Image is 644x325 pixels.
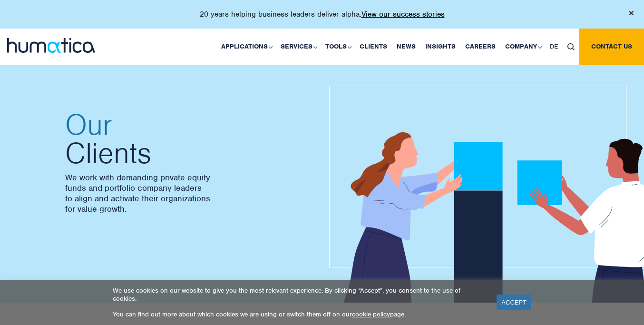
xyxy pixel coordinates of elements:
[497,295,531,310] a: ACCEPT
[420,29,460,65] a: Insights
[7,38,95,53] img: logo
[113,310,485,318] p: You can find out more about which cookies we are using or switch them off on our page.
[65,172,312,214] p: We work with demanding private equity funds and portfolio company leaders to align and activate t...
[392,29,420,65] a: News
[216,29,276,65] a: Applications
[355,29,392,65] a: Clients
[65,110,312,139] span: Our
[200,10,445,19] p: 20 years helping business leaders deliver alpha.
[361,10,445,19] a: View our success stories
[276,29,321,65] a: Services
[567,43,575,50] img: search_icon
[321,29,355,65] a: Tools
[500,29,545,65] a: Company
[65,110,312,167] h2: Clients
[460,29,500,65] a: Careers
[550,42,558,50] span: DE
[352,310,390,318] a: cookie policy
[545,29,563,65] a: DE
[113,286,485,303] p: We use cookies on our website to give you the most relevant experience. By clicking “Accept”, you...
[579,29,644,65] a: Contact us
